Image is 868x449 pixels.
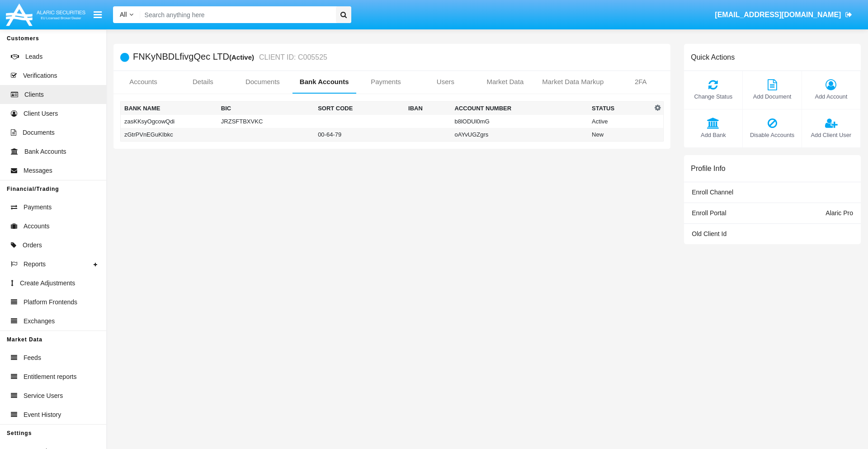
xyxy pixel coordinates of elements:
span: Accounts [24,222,50,231]
span: Add Document [747,92,797,101]
a: Details [173,71,233,93]
h5: FNKyNBDLfivgQec LTD [133,52,327,62]
span: Alaric Pro [826,209,853,217]
span: Event History [24,410,61,420]
span: Feeds [24,353,41,363]
h6: Quick Actions [691,53,735,61]
a: Payments [356,71,416,93]
span: Change Status [689,92,738,101]
span: Orders [23,241,42,250]
span: Old Client Id [692,230,726,237]
img: Logo image [5,1,87,28]
td: zasKKsyOgcowQdi [121,115,217,128]
td: oAYvUGZgrs [451,128,588,142]
span: [EMAIL_ADDRESS][DOMAIN_NAME] [715,11,841,19]
th: Account Number [451,102,588,115]
a: Users [415,71,475,93]
span: Documents [23,128,55,137]
span: Messages [24,166,52,175]
span: Clients [24,90,44,99]
a: [EMAIL_ADDRESS][DOMAIN_NAME] [711,2,857,28]
span: Leads [25,52,42,61]
span: All [120,11,127,18]
span: Service Users [24,391,63,401]
span: Platform Frontends [24,298,77,307]
span: Add Client User [807,131,856,139]
td: Active [588,115,652,128]
a: 2FA [611,71,670,93]
span: Payments [24,203,52,212]
th: Status [588,102,652,115]
td: zGtrPVnEGuKIbkc [121,128,217,142]
span: Disable Accounts [747,131,797,139]
span: Verifications [23,71,57,80]
h6: Profile Info [691,164,725,173]
small: CLIENT ID: C005525 [257,54,327,61]
span: Bank Accounts [24,147,66,156]
td: JRZSFTBXVKC [217,115,314,128]
a: Accounts [113,71,173,93]
input: Search [140,6,333,23]
span: Enroll Portal [692,209,726,217]
a: All [113,10,140,19]
span: Reports [24,260,46,269]
td: 00-64-79 [314,128,405,142]
a: Market Data Markup [535,71,611,93]
span: Add Bank [689,131,738,139]
th: Sort Code [314,102,405,115]
th: Bank Name [121,102,217,115]
th: IBAN [405,102,451,115]
span: Create Adjustments [20,279,75,288]
a: Market Data [475,71,535,93]
span: Exchanges [24,317,55,326]
a: Documents [233,71,292,93]
span: Entitlement reports [24,372,77,382]
span: Enroll Channel [692,189,733,196]
th: BIC [217,102,314,115]
td: New [588,128,652,142]
td: b8lODUl0mG [451,115,588,128]
a: Bank Accounts [292,71,356,93]
span: Client Users [24,109,58,118]
div: (Active) [229,52,257,62]
span: Add Account [807,92,856,101]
